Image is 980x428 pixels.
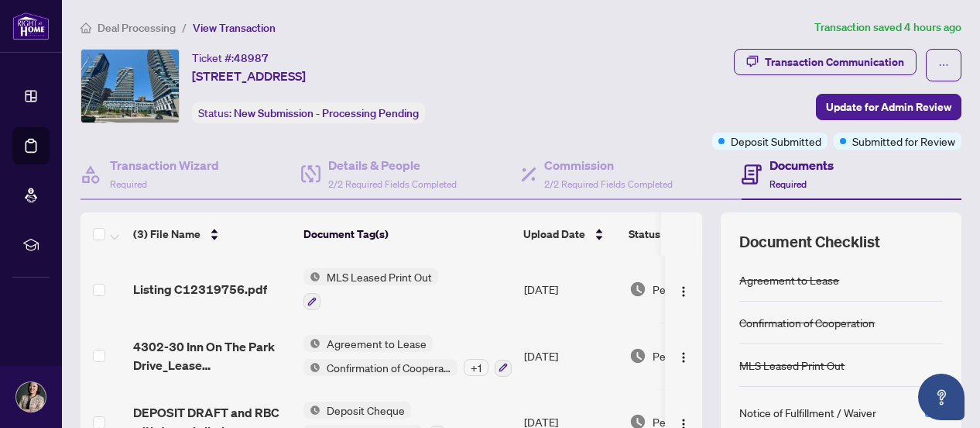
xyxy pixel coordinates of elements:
span: Document Checklist [739,231,880,253]
span: Deal Processing [98,21,176,35]
td: [DATE] [518,256,623,323]
span: 2/2 Required Fields Completed [328,178,457,190]
h4: Details & People [328,156,457,174]
span: Listing C12319756.pdf [133,280,267,299]
th: Document Tag(s) [297,212,517,256]
th: Upload Date [517,212,622,256]
img: Status Icon [303,268,320,285]
h4: Documents [769,156,834,174]
div: MLS Leased Print Out [739,357,845,374]
button: Logo [671,277,696,302]
span: home [81,22,91,33]
span: Pending Review [653,347,730,364]
img: Logo [677,285,690,298]
span: Submitted for Review [852,133,955,150]
img: logo [12,12,50,40]
span: Required [110,178,147,190]
h4: Transaction Wizard [110,156,219,174]
span: Update for Admin Review [826,95,951,119]
img: Document Status [629,347,646,364]
span: Confirmation of Cooperation [320,359,457,376]
span: Status [629,226,660,243]
img: Status Icon [303,359,320,376]
th: (3) File Name [127,212,297,256]
button: Update for Admin Review [816,94,961,120]
div: + 1 [464,359,488,376]
span: ellipsis [938,60,949,71]
span: Deposit Cheque [320,402,411,419]
span: [STREET_ADDRESS] [192,67,306,85]
img: IMG-C12319756_1.jpg [81,50,179,123]
img: Status Icon [303,335,320,352]
span: 4302-30 Inn On The Park Drive_Lease Agreement_ACCEPTED.pdf [133,337,291,374]
button: Status IconAgreement to LeaseStatus IconConfirmation of Cooperation+1 [303,335,512,377]
div: Agreement to Lease [739,271,839,288]
div: Status: [192,102,425,123]
span: MLS Leased Print Out [320,268,438,285]
span: 48987 [234,51,269,65]
button: Transaction Communication [734,49,917,75]
div: Confirmation of Cooperation [739,314,875,331]
span: View Transaction [193,21,276,35]
img: Document Status [629,281,646,298]
span: (3) File Name [133,226,200,243]
span: New Submission - Processing Pending [234,106,419,120]
div: Transaction Communication [765,50,904,74]
img: Status Icon [303,402,320,419]
th: Status [622,212,754,256]
span: Required [769,178,807,190]
span: Agreement to Lease [320,335,433,352]
td: [DATE] [518,323,623,389]
div: Ticket #: [192,49,269,67]
li: / [182,19,187,36]
button: Logo [671,343,696,368]
img: Logo [677,351,690,364]
span: 2/2 Required Fields Completed [544,178,673,190]
button: Open asap [918,374,965,420]
span: Deposit Submitted [731,133,821,150]
div: Notice of Fulfillment / Waiver [739,404,876,421]
h4: Commission [544,156,673,174]
img: Profile Icon [16,382,46,412]
span: Pending Review [653,281,730,298]
button: Status IconMLS Leased Print Out [303,268,438,310]
span: Upload Date [523,226,585,243]
article: Transaction saved 4 hours ago [814,19,961,36]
